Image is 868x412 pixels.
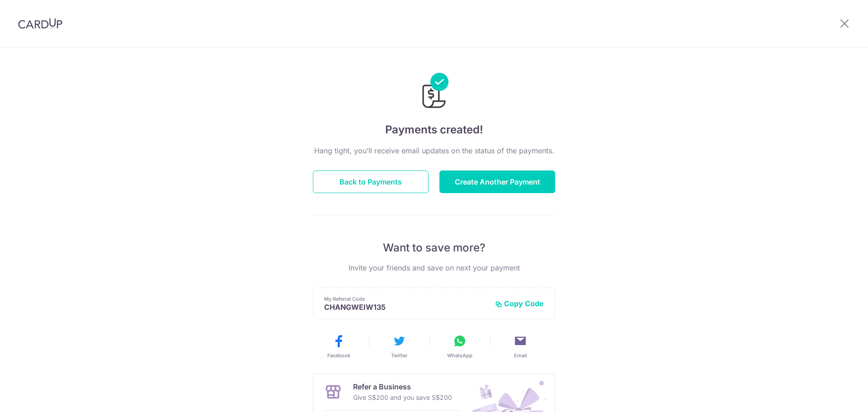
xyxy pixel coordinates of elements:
[433,334,486,359] button: WhatsApp
[313,262,555,273] p: Invite your friends and save on next your payment
[313,122,555,138] h4: Payments created!
[327,352,350,359] span: Facebook
[439,170,555,193] button: Create Another Payment
[514,352,527,359] span: Email
[324,303,488,312] p: CHANGWEIW135
[447,352,472,359] span: WhatsApp
[353,381,452,392] p: Refer a Business
[313,170,429,193] button: Back to Payments
[420,73,448,111] img: Payments
[494,334,547,359] button: Email
[391,352,407,359] span: Twitter
[18,18,62,29] img: CardUp
[373,334,426,359] button: Twitter
[313,145,555,156] p: Hang tight, you’ll receive email updates on the status of the payments.
[313,241,555,255] p: Want to save more?
[495,299,544,308] button: Copy Code
[353,392,452,403] p: Give S$200 and you save S$200
[324,295,488,303] p: My Referral Code
[312,334,365,359] button: Facebook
